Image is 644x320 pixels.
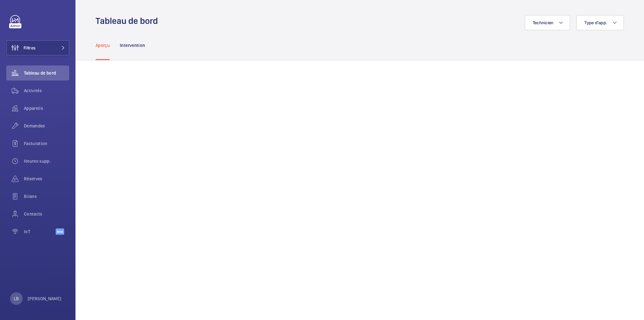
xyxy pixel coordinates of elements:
h1: Tableau de bord [96,15,162,27]
span: Appareils [24,105,69,111]
button: Type d'app. [576,15,624,30]
span: Filtres [24,45,36,51]
span: Heures supp. [24,158,69,164]
span: Bilans [24,193,69,199]
button: Technicien [525,15,570,30]
span: Contacts [24,211,69,217]
span: Beta [56,228,64,235]
span: Réserves [24,176,69,182]
span: Type d'app. [584,20,607,25]
p: LB [14,295,19,302]
p: Aperçu [96,42,110,48]
span: IoT [24,228,56,235]
span: Technicien [533,20,554,25]
span: Tableau de bord [24,70,69,76]
p: Intervention [120,42,145,48]
span: Demandes [24,123,69,129]
p: [PERSON_NAME] [28,295,62,302]
span: Facturation [24,140,69,147]
span: Activités [24,87,69,94]
button: Filtres [6,40,69,55]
